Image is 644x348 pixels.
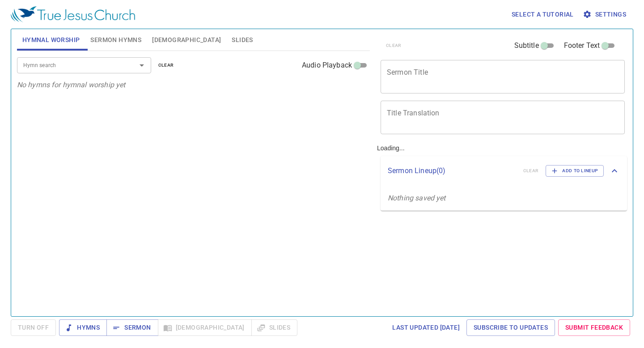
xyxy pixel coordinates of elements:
[585,9,626,20] span: Settings
[581,6,630,23] button: Settings
[388,166,516,176] p: Sermon Lineup ( 0 )
[232,34,253,46] span: Slides
[152,34,221,46] span: [DEMOGRAPHIC_DATA]
[66,322,100,333] span: Hymns
[114,322,151,333] span: Sermon
[565,322,623,333] span: Submit Feedback
[512,9,574,20] span: Select a tutorial
[546,165,604,177] button: Add to Lineup
[392,322,460,333] span: Last updated [DATE]
[136,59,148,72] button: Open
[59,319,107,336] button: Hymns
[90,34,141,46] span: Sermon Hymns
[153,60,179,71] button: clear
[514,40,539,51] span: Subtitle
[11,6,135,22] img: True Jesus Church
[564,40,600,51] span: Footer Text
[22,34,80,46] span: Hymnal Worship
[558,319,630,336] a: Submit Feedback
[373,25,631,313] div: Loading...
[388,194,446,202] i: Nothing saved yet
[302,60,352,71] span: Audio Playback
[466,319,555,336] a: Subscribe to Updates
[158,61,174,69] span: clear
[106,319,158,336] button: Sermon
[474,322,548,333] span: Subscribe to Updates
[508,6,577,23] button: Select a tutorial
[551,167,598,175] span: Add to Lineup
[389,319,463,336] a: Last updated [DATE]
[17,81,126,89] i: No hymns for hymnal worship yet
[381,156,627,186] div: Sermon Lineup(0)clearAdd to Lineup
